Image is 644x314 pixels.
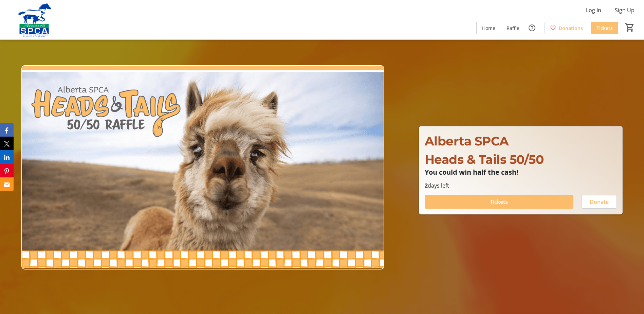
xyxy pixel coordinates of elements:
[425,169,617,176] p: You could win half the cash!
[4,3,65,37] img: Alberta SPCA's Logo
[21,65,384,269] img: Campaign CTA Media Photo
[425,181,617,190] p: days left
[586,6,601,14] span: Log In
[525,21,539,35] button: Help
[582,195,617,209] button: Donate
[425,182,428,189] span: 2
[559,24,583,32] span: Donations
[501,22,525,34] a: Raffle
[615,6,634,14] span: Sign Up
[596,24,613,32] span: Tickets
[609,5,640,16] button: Sign Up
[545,22,588,34] a: Donations
[507,24,519,32] span: Raffle
[425,134,509,149] span: Alberta SPCA
[591,22,618,34] a: Tickets
[590,198,609,206] span: Donate
[477,22,501,34] a: Home
[581,5,607,16] button: Log In
[482,24,495,32] span: Home
[490,198,508,206] span: Tickets
[425,195,573,209] button: Tickets
[624,21,636,34] button: Cart
[425,152,544,167] span: Heads & Tails 50/50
